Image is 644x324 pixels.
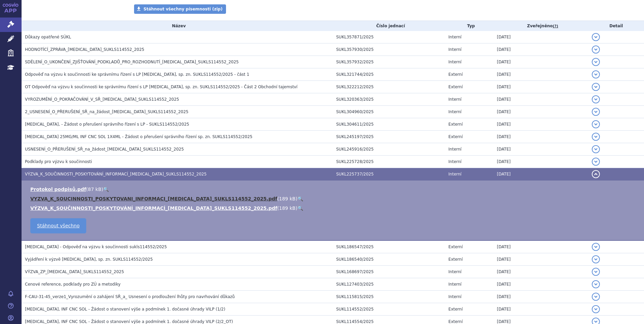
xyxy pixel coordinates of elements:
[592,293,600,301] button: detail
[333,291,445,303] td: SUKL115815/2025
[333,143,445,156] td: SUKL245916/2025
[493,56,588,68] td: [DATE]
[333,303,445,316] td: SUKL114552/2025
[333,56,445,68] td: SUKL357932/2025
[592,83,600,91] button: detail
[333,278,445,291] td: SUKL127403/2025
[448,245,462,249] span: Externí
[493,93,588,106] td: [DATE]
[25,319,233,324] span: KEYTRUDA, INF CNC SOL - Žádost o stanovení výše a podmínek 1. dočasné úhrady VILP (2/2_OT)
[448,269,461,274] span: Interní
[592,158,600,166] button: detail
[592,280,600,288] button: detail
[333,266,445,278] td: SUKL168697/2025
[445,21,493,31] th: Typ
[493,291,588,303] td: [DATE]
[30,187,86,192] a: Protokol podpisů.pdf
[448,97,461,102] span: Interní
[333,93,445,106] td: SUKL320363/2025
[493,81,588,93] td: [DATE]
[25,122,189,127] span: KEYTRUDA, - Žádost o přerušení správního řízení s LP - SUKLS114552/2025
[448,60,461,64] span: Interní
[448,257,462,262] span: Externí
[25,257,153,262] span: Vyjádření k výzvě KEYTRUDA, sp. zn. SUKLS114552/2025
[25,147,184,152] span: USNESENÍ_O_PŘERUŠENÍ_SŘ_na_žádost_KEYTRUDA_SUKLS114552_2025
[592,305,600,313] button: detail
[30,205,277,211] a: VÝZVA_K_SOUČINNOSTI_POSKYTOVÁNÍ_INFORMACÍ_[MEDICAL_DATA]_SUKLS114552_2025.pdf
[333,81,445,93] td: SUKL322212/2025
[333,106,445,118] td: SUKL304960/2025
[25,269,124,274] span: VÝZVA_ZP_KEYTRUDA_SUKLS114552_2025
[30,205,637,212] li: ( )
[143,7,223,11] span: Stáhnout všechny písemnosti (zip)
[592,95,600,103] button: detail
[25,159,92,164] span: Podklady pro výzvu k součinnosti
[493,131,588,143] td: [DATE]
[592,33,600,41] button: detail
[22,21,333,31] th: Název
[592,120,600,128] button: detail
[134,4,226,14] a: Stáhnout všechny písemnosti (zip)
[103,187,109,192] a: 🔍
[279,205,296,211] span: 189 kB
[448,47,461,52] span: Interní
[592,133,600,141] button: detail
[30,195,637,202] li: ( )
[493,143,588,156] td: [DATE]
[448,134,462,139] span: Externí
[592,108,600,116] button: detail
[448,307,462,312] span: Externí
[592,243,600,251] button: detail
[448,72,462,77] span: Externí
[297,196,303,201] a: 🔍
[592,45,600,54] button: detail
[25,47,144,52] span: HODNOTÍCÍ_ZPRÁVA_KEYTRUDA_SUKLS114552_2025
[493,168,588,181] td: [DATE]
[448,35,461,39] span: Interní
[493,106,588,118] td: [DATE]
[333,43,445,56] td: SUKL357930/2025
[592,170,600,178] button: detail
[493,31,588,43] td: [DATE]
[25,85,297,89] span: OT Odpověď na výzvu k součinnosti ke správnímu řízení s LP Keytruda, sp. zn. SUKLS114552/2025 - Č...
[592,145,600,153] button: detail
[333,68,445,81] td: SUKL321744/2025
[333,131,445,143] td: SUKL245197/2025
[448,282,461,287] span: Interní
[25,307,225,312] span: KEYTRUDA, INF CNC SOL - Žádost o stanovení výše a podmínek 1. dočasné úhrady VILP (1/2)
[25,282,121,287] span: Cenové reference, podklady pro ZÚ a metodiky
[30,218,86,233] a: Stáhnout všechno
[333,21,445,31] th: Číslo jednací
[448,122,462,127] span: Externí
[493,118,588,131] td: [DATE]
[333,118,445,131] td: SUKL304611/2025
[333,168,445,181] td: SUKL225737/2025
[493,43,588,56] td: [DATE]
[25,294,235,299] span: F-CAU-31-45_verze1_Vyrozumění o zahájení SŘ_a_ Usnesení o prodloužení lhůty pro navrhování důkazů
[30,196,277,201] a: VYZVA_K_SOUCINNOSTI_POSKYTOVANI_INFORMACI_[MEDICAL_DATA]_SUKLS114552_2025.pdf
[448,85,462,89] span: Externí
[448,147,461,152] span: Interní
[493,21,588,31] th: Zveřejněno
[592,268,600,276] button: detail
[493,253,588,266] td: [DATE]
[25,109,188,114] span: 2_USNESENÍ_O_PŘERUŠENÍ_SŘ_na_žádost_KEYTRUDA_SUKLS114552_2025
[25,97,179,102] span: VYROZUMĚNÍ_O_POKRAČOVÁNÍ_V_SŘ_KEYTRUDA_SUKLS114552_2025
[553,24,558,29] abbr: (?)
[25,134,252,139] span: KEYTRUDA 25MG/ML INF CNC SOL 1X4ML - Žádost o přerušení správního řízení sp. zn. SUKLS114552/2025
[448,109,461,114] span: Interní
[448,172,461,176] span: Interní
[592,70,600,78] button: detail
[333,253,445,266] td: SUKL186540/2025
[493,266,588,278] td: [DATE]
[25,245,167,249] span: KEYTRUDA - Odpověď na výzvu k součinnosti sukls114552/2025
[592,255,600,263] button: detail
[25,172,206,176] span: VÝZVA_K_SOUČINNOSTI_POSKYTOVÁNÍ_INFORMACÍ_KEYTRUDA_SUKLS114552_2025
[333,240,445,253] td: SUKL186547/2025
[88,187,101,192] span: 87 kB
[588,21,644,31] th: Detail
[333,31,445,43] td: SUKL357871/2025
[25,35,71,39] span: Důkazy opatřené SÚKL
[25,72,249,77] span: Odpověď na výzvu k součinnosti ke správnímu řízení s LP Keytruda, sp. zn. SUKLS114552/2025 - část 1
[279,196,296,201] span: 189 kB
